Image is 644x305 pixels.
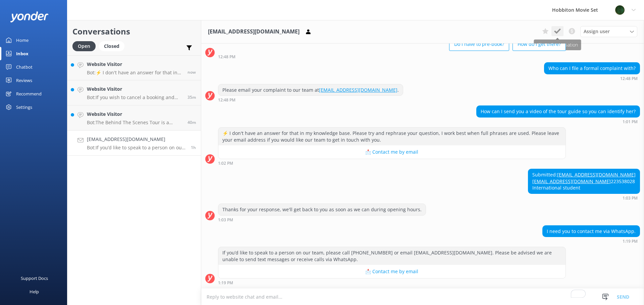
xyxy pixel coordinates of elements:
[532,178,611,184] a: [EMAIL_ADDRESS][DOMAIN_NAME]
[87,110,182,118] h4: Website Visitor
[87,94,182,100] p: Bot: If you wish to cancel a booking and proceed with a refund, please contact our reservations t...
[21,272,48,285] div: Support Docs
[218,265,566,278] button: 📩 Contact me by email
[87,145,186,151] p: Bot: If you’d like to speak to a person on our team, please call [PHONE_NUMBER] or email [EMAIL_A...
[218,98,235,102] strong: 12:48 PM
[16,47,29,60] div: Inbox
[72,42,99,50] a: Open
[615,5,625,15] img: 34-1625720359.png
[10,11,49,22] img: yonder-white-logo.png
[476,119,640,124] div: Sep 20 2025 01:01pm (UTC +12:00) Pacific/Auckland
[580,26,637,37] div: Assign User
[319,87,397,93] a: [EMAIL_ADDRESS][DOMAIN_NAME]
[87,120,182,126] p: Bot: The Behind The Scenes Tour is a premium adventure at the Hobbiton Movie Set. It includes a g...
[16,33,29,47] div: Home
[67,55,201,80] a: Website VisitorBot:⚡ I don't have an answer for that in my knowledge base. Please try and rephras...
[218,218,233,222] strong: 1:03 PM
[623,196,638,200] strong: 1:03 PM
[543,226,640,237] div: I need you to contact me via WhatsApp.
[87,61,182,68] h4: Website Visitor
[87,136,186,143] h4: [EMAIL_ADDRESS][DOMAIN_NAME]
[87,85,182,93] h4: Website Visitor
[528,169,640,194] div: Submitted: 223538028 International student
[449,37,509,51] button: Do I have to pre-book?
[544,76,640,81] div: Sep 20 2025 12:48pm (UTC +12:00) Pacific/Auckland
[218,281,233,285] strong: 1:19 PM
[218,280,566,285] div: Sep 20 2025 01:19pm (UTC +12:00) Pacific/Auckland
[528,196,640,200] div: Sep 20 2025 01:03pm (UTC +12:00) Pacific/Auckland
[477,106,640,117] div: How can I send you a video of the tour guide so you can identify her?
[67,105,201,131] a: Website VisitorBot:The Behind The Scenes Tour is a premium adventure at the Hobbiton Movie Set. I...
[187,94,196,100] span: Sep 20 2025 01:48pm (UTC +12:00) Pacific/Auckland
[218,247,566,265] div: If you’d like to speak to a person on our team, please call [PHONE_NUMBER] or email [EMAIL_ADDRES...
[191,145,196,150] span: Sep 20 2025 01:19pm (UTC +12:00) Pacific/Auckland
[99,41,124,51] div: Closed
[542,239,640,243] div: Sep 20 2025 01:19pm (UTC +12:00) Pacific/Auckland
[99,42,128,50] a: Closed
[30,285,39,298] div: Help
[218,217,426,222] div: Sep 20 2025 01:03pm (UTC +12:00) Pacific/Auckland
[623,239,638,243] strong: 1:19 PM
[16,60,33,74] div: Chatbot
[72,41,96,51] div: Open
[584,28,610,35] span: Assign user
[67,131,201,156] a: [EMAIL_ADDRESS][DOMAIN_NAME]Bot:If you’d like to speak to a person on our team, please call [PHON...
[16,74,32,87] div: Reviews
[218,54,566,59] div: Sep 20 2025 12:48pm (UTC +12:00) Pacific/Auckland
[218,128,566,145] div: ⚡ I don't have an answer for that in my knowledge base. Please try and rephrase your question, I ...
[187,69,196,75] span: Sep 20 2025 02:22pm (UTC +12:00) Pacific/Auckland
[218,204,426,215] div: Thanks for your response, we'll get back to you as soon as we can during opening hours.
[208,27,300,36] h3: [EMAIL_ADDRESS][DOMAIN_NAME]
[187,120,196,125] span: Sep 20 2025 01:43pm (UTC +12:00) Pacific/Auckland
[218,55,235,59] strong: 12:48 PM
[218,84,403,96] div: Please email your complaint to our team at .
[16,100,32,114] div: Settings
[620,77,638,81] strong: 12:48 PM
[201,289,644,305] textarea: To enrich screen reader interactions, please activate Accessibility in Grammarly extension settings
[87,70,182,76] p: Bot: ⚡ I don't have an answer for that in my knowledge base. Please try and rephrase your questio...
[623,120,638,124] strong: 1:01 PM
[67,80,201,105] a: Website VisitorBot:If you wish to cancel a booking and proceed with a refund, please contact our ...
[218,97,403,102] div: Sep 20 2025 12:48pm (UTC +12:00) Pacific/Auckland
[218,161,233,165] strong: 1:02 PM
[16,87,42,100] div: Recommend
[218,161,566,165] div: Sep 20 2025 01:02pm (UTC +12:00) Pacific/Auckland
[218,145,566,159] button: 📩 Contact me by email
[557,171,636,178] a: [EMAIL_ADDRESS][DOMAIN_NAME]
[72,25,196,38] h2: Conversations
[513,37,566,51] button: How do I get there?
[544,63,640,74] div: Who can I file a formal complaint with?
